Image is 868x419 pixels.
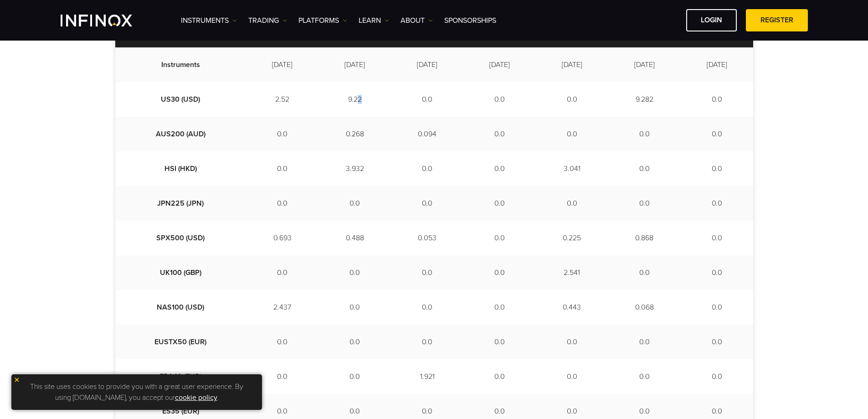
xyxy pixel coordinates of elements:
td: 0.0 [463,221,536,255]
td: 0.0 [681,325,753,359]
td: 0.488 [318,221,391,255]
td: 0.0 [463,359,536,394]
a: INFINOX Logo [61,15,154,26]
td: [DATE] [463,47,536,82]
td: 0.0 [391,82,463,117]
img: yellow close icon [14,377,20,383]
a: TRADING [248,15,287,26]
td: JPN225 (JPN) [115,186,247,221]
td: 0.0 [463,117,536,151]
td: 9.282 [608,82,681,117]
td: 0.0 [536,117,608,151]
td: UK100 (GBP) [115,255,247,290]
td: 0.0 [463,186,536,221]
td: 0.0 [681,186,753,221]
td: 0.0 [681,255,753,290]
td: 3.932 [318,151,391,186]
td: 0.0 [681,359,753,394]
td: 0.0 [608,117,681,151]
td: 0.0 [608,186,681,221]
td: 0.0 [681,82,753,117]
td: 0.0 [463,82,536,117]
td: 9.22 [318,82,391,117]
td: SPX500 (USD) [115,221,247,255]
a: REGISTER [746,9,808,31]
a: Instruments [181,15,237,26]
td: AUS200 (AUD) [115,117,247,151]
td: 0.0 [681,290,753,325]
td: 0.0 [318,186,391,221]
td: 0.0 [246,186,318,221]
td: 0.0 [391,255,463,290]
td: 0.053 [391,221,463,255]
a: SPONSORSHIPS [444,15,496,26]
td: 0.0 [608,359,681,394]
td: [DATE] [536,47,608,82]
td: 0.0 [391,186,463,221]
td: 0.0 [608,325,681,359]
td: 0.0 [246,325,318,359]
td: US30 (USD) [115,82,247,117]
td: 0.0 [246,151,318,186]
td: 0.0 [246,117,318,151]
td: 0.0 [681,221,753,255]
td: 0.268 [318,117,391,151]
td: 0.0 [246,359,318,394]
td: 0.094 [391,117,463,151]
td: 0.868 [608,221,681,255]
td: 0.0 [463,255,536,290]
td: 0.0 [463,290,536,325]
td: 0.0 [391,151,463,186]
td: 0.0 [536,82,608,117]
td: 0.0 [536,186,608,221]
td: NAS100 (USD) [115,290,247,325]
td: 0.0 [536,325,608,359]
td: 0.443 [536,290,608,325]
a: Learn [359,15,389,26]
td: 0.068 [608,290,681,325]
a: PLATFORMS [298,15,347,26]
td: 0.0 [246,255,318,290]
td: 0.0 [391,325,463,359]
td: [DATE] [608,47,681,82]
td: 0.0 [318,290,391,325]
td: 0.693 [246,221,318,255]
td: 2.52 [246,82,318,117]
a: ABOUT [401,15,433,26]
a: cookie policy [175,393,217,402]
td: 0.0 [608,255,681,290]
p: This site uses cookies to provide you with a great user experience. By using [DOMAIN_NAME], you a... [16,379,257,405]
td: FRA40 (EUR) [115,359,247,394]
td: 0.0 [536,359,608,394]
td: 0.225 [536,221,608,255]
td: 0.0 [318,255,391,290]
td: 1.921 [391,359,463,394]
td: 0.0 [318,325,391,359]
td: [DATE] [681,47,753,82]
td: 0.0 [391,290,463,325]
td: [DATE] [391,47,463,82]
a: LOGIN [686,9,737,31]
td: [DATE] [246,47,318,82]
td: 0.0 [681,151,753,186]
td: [DATE] [318,47,391,82]
td: 2.541 [536,255,608,290]
td: 0.0 [608,151,681,186]
td: HSI (HKD) [115,151,247,186]
td: 0.0 [463,151,536,186]
td: 0.0 [681,117,753,151]
td: 3.041 [536,151,608,186]
td: 2.437 [246,290,318,325]
td: EUSTX50 (EUR) [115,325,247,359]
td: Instruments [115,47,247,82]
td: 0.0 [463,325,536,359]
td: 0.0 [318,359,391,394]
